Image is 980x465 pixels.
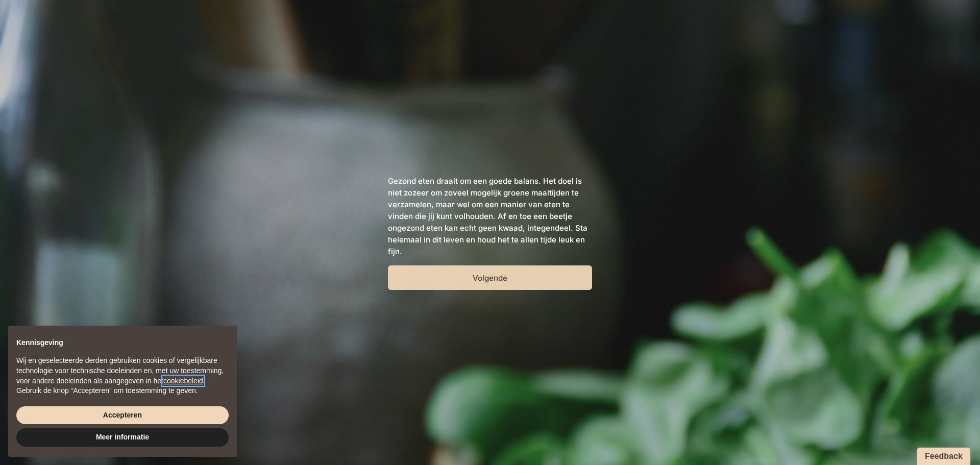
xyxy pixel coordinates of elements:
button: Accepteren [16,406,229,425]
iframe: Ybug feedback widget [912,445,972,465]
p: Gezond eten draait om een goede balans. Het doel is niet zozeer om zoveel mogelijk groene maaltij... [388,175,592,257]
p: Wij en geselecteerde derden gebruiken cookies of vergelijkbare technologie voor technische doelei... [16,356,229,386]
p: Gebruik de knop “Accepteren” om toestemming te geven. [16,386,229,396]
button: Volgende [388,265,592,290]
button: Meer informatie [16,428,229,447]
a: cookiebeleid [163,377,203,385]
h2: Kennisgeving [16,338,229,348]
